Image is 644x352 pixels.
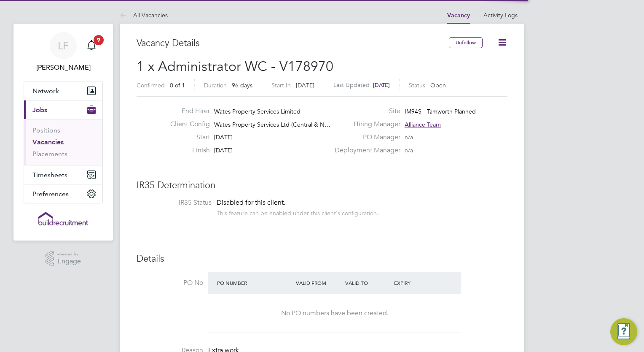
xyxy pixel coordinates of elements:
span: Loarda Fregjaj [24,62,103,73]
button: Network [24,81,102,100]
label: Start In [271,81,291,89]
nav: Main navigation [13,24,113,241]
span: n/a [405,146,413,154]
label: Duration [204,81,227,89]
span: [DATE] [296,81,314,89]
div: PO Number [215,275,294,290]
div: No PO numbers have been created. [217,309,453,318]
span: Open [430,81,446,89]
span: n/a [405,133,413,141]
span: LF [58,40,69,51]
span: Preferences [32,190,69,198]
label: Status [409,81,425,89]
a: Activity Logs [483,11,518,19]
span: Timesheets [32,171,67,179]
label: Hiring Manager [330,120,400,129]
span: Network [32,87,59,95]
span: [DATE] [214,146,233,154]
a: Positions [32,126,60,134]
h3: Vacancy Details [137,37,449,49]
label: Site [330,107,400,116]
label: Deployment Manager [330,146,400,155]
span: 96 days [232,81,252,89]
label: IR35 Status [145,198,212,207]
button: Preferences [24,184,102,203]
label: PO Manager [330,133,400,142]
span: Wates Property Services Ltd (Central & N… [214,121,330,128]
label: Start [164,133,210,142]
span: Engage [57,258,81,265]
a: All Vacancies [120,11,168,19]
label: PO No [137,279,203,287]
a: LF[PERSON_NAME] [24,32,103,73]
h3: Details [137,253,507,265]
h3: IR35 Determination [137,179,507,192]
img: buildrec-logo-retina.png [38,212,88,225]
div: Valid From [294,275,343,290]
span: Jobs [32,106,47,114]
label: Confirmed [137,81,165,89]
button: Jobs [24,100,102,119]
button: Engage Resource Center [610,318,637,345]
a: 9 [83,32,100,59]
div: Valid To [343,275,392,290]
button: Timesheets [24,165,102,184]
span: Wates Property Services Limited [214,108,301,115]
button: Unfollow [449,37,483,48]
a: Powered byEngage [46,251,81,267]
span: [DATE] [373,81,390,89]
label: Finish [164,146,210,155]
div: Jobs [24,119,102,165]
span: [DATE] [214,133,233,141]
label: Client Config [164,120,210,129]
a: Vacancy [447,12,470,19]
a: Vacancies [32,138,64,146]
span: 1 x Administrator WC - V178970 [137,58,333,75]
span: Disabled for this client. [217,198,285,207]
div: This feature can be enabled under this client's configuration. [217,207,378,217]
a: Placements [32,150,67,158]
span: 0 of 1 [170,81,185,89]
span: Alliance Team [405,121,441,128]
span: Powered by [57,251,81,258]
label: Last Updated [333,81,370,89]
span: 9 [94,35,104,45]
label: End Hirer [164,107,210,116]
div: Expiry [392,275,441,290]
a: Go to home page [24,212,103,225]
span: IM94S - Tamworth Planned [405,108,476,115]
